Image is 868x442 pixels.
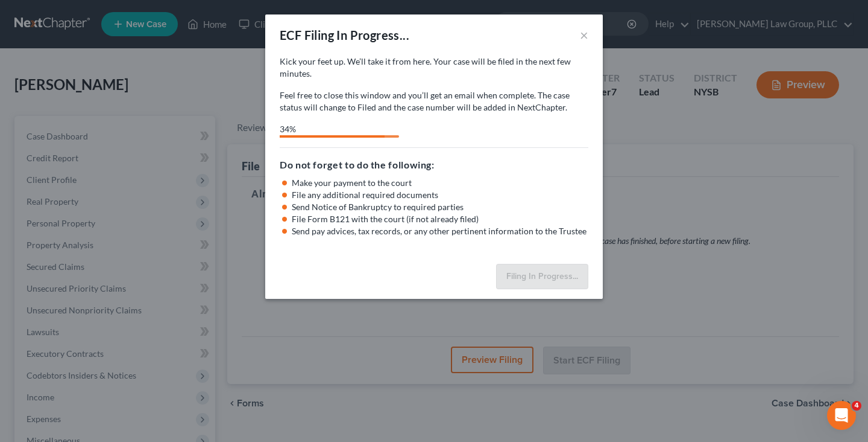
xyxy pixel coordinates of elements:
iframe: Intercom live chat [827,401,856,430]
div: 34% [280,123,385,135]
span: 4 [852,401,861,411]
li: File any additional required documents [292,189,588,201]
li: Make your payment to the court [292,177,588,189]
li: Send pay advices, tax records, or any other pertinent information to the Trustee [292,225,588,237]
p: Feel free to close this window and you’ll get an email when complete. The case status will change... [280,89,588,114]
li: Send Notice of Bankruptcy to required parties [292,201,588,213]
h5: Do not forget to do the following: [280,158,588,172]
button: Filing In Progress... [496,264,588,289]
li: File Form B121 with the court (if not already filed) [292,213,588,225]
p: Kick your feet up. We’ll take it from here. Your case will be filed in the next few minutes. [280,56,588,80]
div: ECF Filing In Progress... [280,27,409,43]
button: × [580,28,588,42]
